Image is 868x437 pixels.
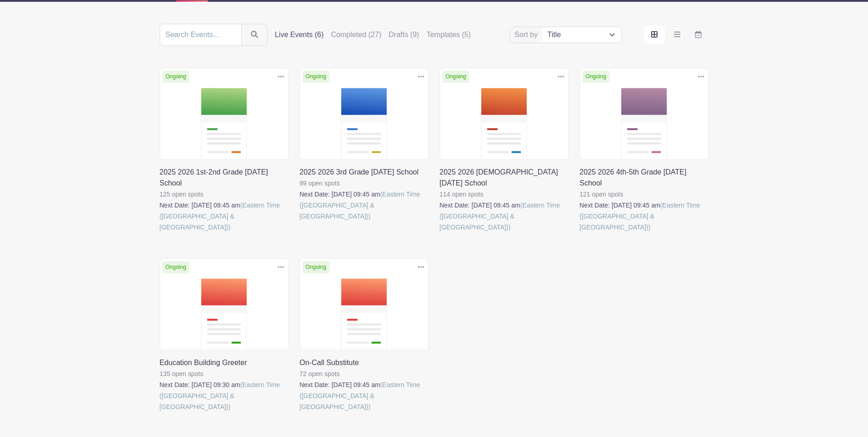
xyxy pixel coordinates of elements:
label: Completed (27) [331,29,381,40]
input: Search Events... [160,24,242,46]
label: Templates (5) [426,29,471,40]
label: Live Events (6) [275,29,324,40]
div: order and view [644,26,709,44]
label: Sort by [515,29,541,40]
label: Drafts (9) [389,29,420,40]
div: filters [275,29,471,40]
